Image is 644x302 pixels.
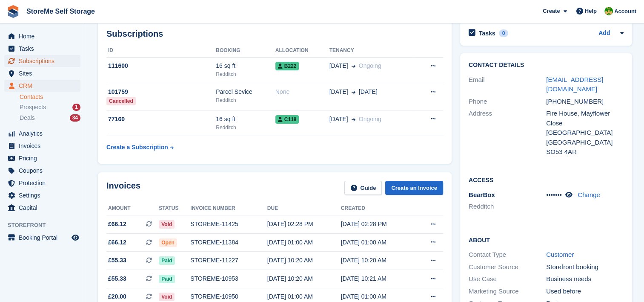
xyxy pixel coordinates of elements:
a: menu [4,67,80,79]
span: Help [585,7,597,15]
div: [DATE] 10:20 AM [341,256,415,265]
div: Phone [469,97,546,107]
th: Tenancy [329,44,414,58]
span: CRM [19,80,70,92]
a: menu [4,189,80,201]
span: Deals [20,114,35,122]
div: 0 [499,29,509,37]
div: 77160 [106,115,216,124]
div: 34 [70,114,80,122]
div: [GEOGRAPHIC_DATA] [546,138,624,148]
span: ••••••• [546,191,562,198]
div: STOREME-11425 [190,220,267,229]
a: Preview store [70,232,80,243]
span: £66.12 [108,238,126,247]
span: Paid [159,256,175,265]
span: Paid [159,275,175,283]
span: Void [159,293,175,301]
li: Redditch [469,202,546,212]
th: Status [159,202,190,215]
th: ID [106,44,216,58]
div: Email [469,75,546,94]
div: Contact Type [469,250,546,260]
img: stora-icon-8386f47178a22dfd0bd8f6a31ec36ba5ce8667c1dd55bd0f319d3a0aa187defe.svg [7,5,20,18]
span: £20.00 [108,292,126,301]
span: [DATE] [329,87,348,96]
div: [DATE] 10:21 AM [341,274,415,283]
a: [EMAIL_ADDRESS][DOMAIN_NAME] [546,76,603,93]
span: Storefront [8,221,85,229]
a: menu [4,177,80,189]
div: [DATE] 01:00 AM [341,238,415,247]
div: Cancelled [106,97,136,105]
div: 1 [72,104,80,111]
a: menu [4,232,80,244]
a: Prospects 1 [20,103,80,112]
div: Customer Source [469,262,546,272]
div: [DATE] 10:20 AM [267,256,341,265]
span: Booking Portal [19,232,70,244]
th: Created [341,202,415,215]
span: Prospects [20,103,46,111]
div: Marketing Source [469,287,546,296]
span: Ongoing [359,62,381,69]
div: [DATE] 02:28 PM [267,220,341,229]
div: [PHONE_NUMBER] [546,97,624,107]
span: Open [159,238,177,247]
span: Subscriptions [19,55,70,67]
div: 16 sq ft [216,61,275,70]
a: menu [4,55,80,67]
div: Storefront booking [546,262,624,272]
div: SO53 4AR [546,147,624,157]
span: Sites [19,67,70,79]
div: STOREME-11227 [190,256,267,265]
a: StoreMe Self Storage [23,4,98,18]
div: Fire House, Mayflower Close [546,109,624,128]
th: Amount [106,202,159,215]
a: menu [4,43,80,55]
span: Invoices [19,140,70,152]
span: Protection [19,177,70,189]
a: Deals 34 [20,113,80,122]
span: Analytics [19,128,70,139]
th: Allocation [275,44,329,58]
div: Redditch [216,124,275,131]
div: STOREME-10950 [190,292,267,301]
span: Create [543,7,560,15]
div: STOREME-11384 [190,238,267,247]
span: [DATE] [359,87,378,96]
span: £55.33 [108,256,126,265]
span: Account [614,7,636,16]
a: Customer [546,251,574,258]
div: None [275,87,329,96]
div: Business needs [546,274,624,284]
div: [DATE] 01:00 AM [267,292,341,301]
div: [DATE] 01:00 AM [341,292,415,301]
span: Home [19,30,70,42]
span: BearBox [469,191,495,198]
span: Void [159,220,175,229]
div: Address [469,109,546,157]
span: £55.33 [108,274,126,283]
a: menu [4,140,80,152]
h2: Invoices [106,181,140,195]
span: £66.12 [108,220,126,229]
div: Used before [546,287,624,296]
h2: Subscriptions [106,29,443,39]
a: menu [4,30,80,42]
span: Coupons [19,165,70,177]
h2: Tasks [479,29,495,37]
a: Change [578,191,600,198]
div: [GEOGRAPHIC_DATA] [546,128,624,138]
div: [DATE] 02:28 PM [341,220,415,229]
div: Redditch [216,70,275,78]
a: menu [4,202,80,214]
a: menu [4,80,80,92]
th: Due [267,202,341,215]
div: Parcel Sevice [216,87,275,96]
div: 111600 [106,61,216,70]
h2: Access [469,175,624,184]
span: Ongoing [359,116,381,122]
div: Redditch [216,96,275,104]
span: Tasks [19,43,70,55]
